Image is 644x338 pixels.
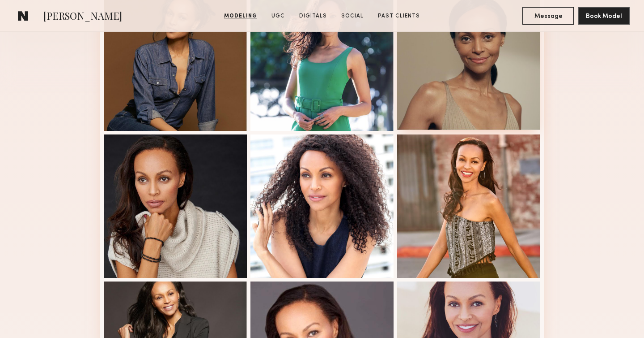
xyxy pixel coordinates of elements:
a: Past Clients [374,12,424,20]
a: Modeling [220,12,261,20]
button: Message [522,7,574,25]
span: [PERSON_NAME] [43,9,122,25]
a: Digitals [296,12,330,20]
a: Book Model [578,12,630,19]
a: UGC [268,12,288,20]
button: Book Model [578,7,630,25]
a: Social [338,12,367,20]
